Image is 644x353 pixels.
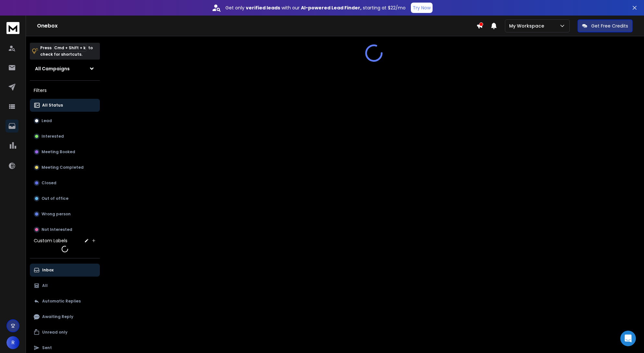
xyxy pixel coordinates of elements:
p: Meeting Completed [42,165,84,170]
p: Awaiting Reply [42,314,73,319]
strong: verified leads [246,5,280,11]
p: Unread only [42,330,67,335]
p: My Workspace [509,23,547,29]
h1: All Campaigns [35,65,70,72]
h3: Custom Labels [34,237,67,244]
p: Try Now [413,5,431,11]
p: Press to check for shortcuts. [40,45,93,58]
p: Automatic Replies [42,299,81,304]
button: Get Free Credits [578,19,633,32]
p: Interested [42,134,64,139]
p: Sent [42,345,52,350]
button: Automatic Replies [30,295,100,308]
p: Get only with our starting at $22/mo [225,5,406,11]
button: All Status [30,99,100,112]
h1: Onebox [37,22,476,30]
p: Inbox [42,268,54,273]
span: Cmd + Shift + k [53,44,87,51]
p: Meeting Booked [42,149,75,154]
p: Wrong person [42,211,71,217]
button: Lead [30,114,100,127]
p: All [42,283,48,288]
button: Closed [30,176,100,189]
button: All [30,279,100,292]
p: Out of office [42,196,68,201]
p: Get Free Credits [591,23,628,29]
button: R [6,336,19,349]
button: Unread only [30,326,100,339]
button: All Campaigns [30,62,100,75]
button: Interested [30,130,100,143]
button: Wrong person [30,208,100,221]
button: Out of office [30,192,100,205]
button: Try Now [411,3,433,13]
p: All Status [42,103,63,108]
div: Open Intercom Messenger [620,331,636,346]
p: Closed [42,180,56,186]
p: Not Interested [42,227,72,232]
button: Not Interested [30,223,100,236]
img: logo [6,22,19,34]
p: Lead [42,118,52,123]
h3: Filters [30,86,100,95]
strong: AI-powered Lead Finder, [301,5,362,11]
button: Awaiting Reply [30,310,100,323]
button: Meeting Completed [30,161,100,174]
button: Meeting Booked [30,145,100,158]
button: Inbox [30,264,100,277]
